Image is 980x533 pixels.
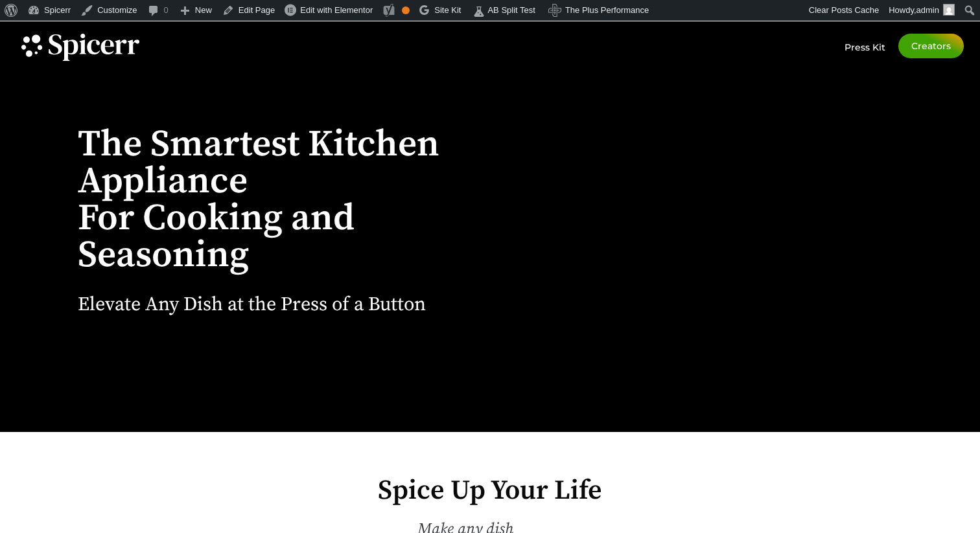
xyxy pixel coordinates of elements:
div: OK [402,6,410,14]
a: Creators [898,34,964,58]
h2: Spice Up Your Life [69,477,911,505]
span: admin [916,5,939,15]
h2: Elevate Any Dish at the Press of a Button [78,295,426,314]
span: Edit with Elementor [300,5,373,15]
span: Creators [911,41,951,51]
h1: The Smartest Kitchen Appliance For Cooking and Seasoning [78,126,452,274]
span: Site Kit [434,5,461,15]
a: Press Kit [845,34,885,53]
span: Press Kit [845,41,885,53]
